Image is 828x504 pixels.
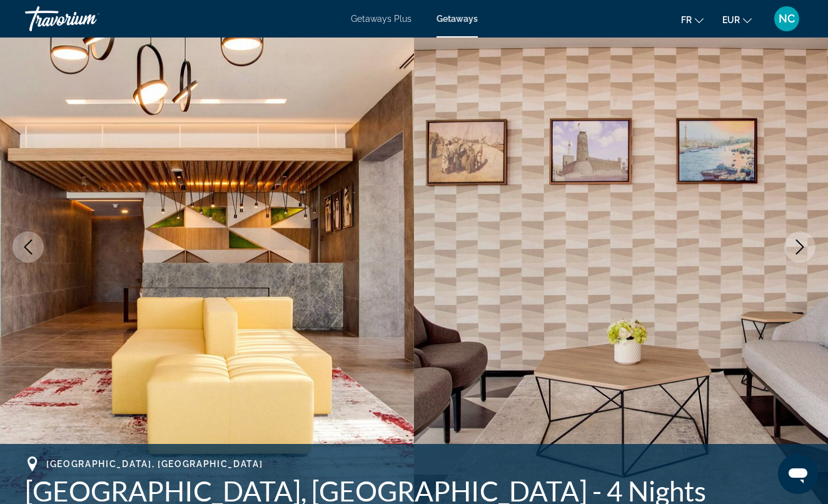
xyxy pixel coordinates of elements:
[681,11,704,29] button: Change language
[13,231,44,263] button: Previous image
[351,14,411,24] a: Getaways Plus
[722,15,740,25] span: EUR
[681,15,692,25] span: fr
[722,11,752,29] button: Change currency
[770,6,803,32] button: User Menu
[778,454,818,494] iframe: Bouton de lancement de la fenêtre de messagerie
[46,459,263,469] span: [GEOGRAPHIC_DATA], [GEOGRAPHIC_DATA]
[779,13,795,25] span: NC
[784,231,815,263] button: Next image
[25,3,150,35] a: Travorium
[437,14,478,24] a: Getaways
